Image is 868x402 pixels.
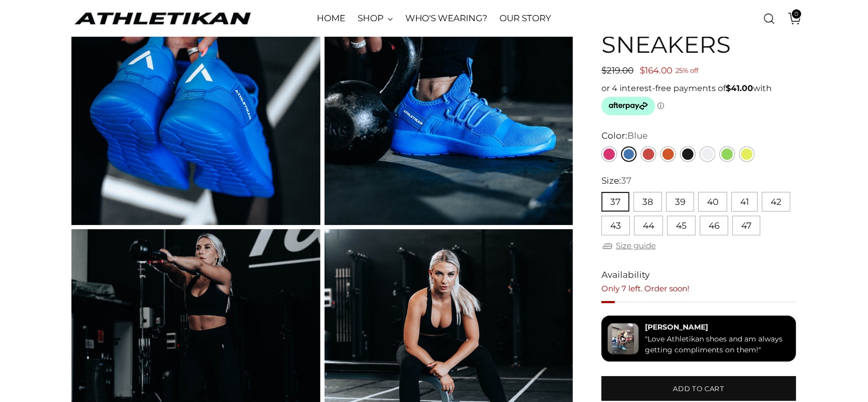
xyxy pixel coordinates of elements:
[601,376,797,401] button: Add to cart
[634,216,663,235] button: 44
[601,174,631,188] label: Size:
[621,175,631,186] span: 37
[601,129,648,143] label: Color:
[499,7,551,30] a: OUR STORY
[621,146,637,162] a: Blue
[601,216,630,235] button: 43
[627,130,648,141] span: Blue
[762,192,790,212] button: 42
[601,6,797,57] h1: ALTIS Blue Sneakers
[680,146,696,162] a: Black
[601,240,656,252] a: Size guide
[601,284,689,293] span: Only 7 left. Order soon!
[641,146,656,162] a: Red
[666,192,694,212] button: 39
[601,269,650,282] span: Availability
[719,146,735,162] a: Green
[405,7,488,30] a: WHO'S WEARING?
[317,7,345,30] a: HOME
[601,146,617,162] a: Pink
[731,192,758,212] button: 41
[781,8,801,29] a: Open cart modal
[601,65,634,76] span: $219.00
[759,8,779,29] a: Open search modal
[634,192,662,212] button: 38
[673,384,725,394] span: Add to cart
[700,146,715,162] a: White
[660,146,676,162] a: Orange
[739,146,755,162] a: Yellow
[732,216,760,235] button: 47
[640,65,672,76] span: $164.00
[700,216,728,235] button: 46
[792,9,801,19] span: 0
[72,10,253,26] a: ATHLETIKAN
[667,216,696,235] button: 45
[601,192,629,212] button: 37
[676,64,699,77] span: 25% off
[698,192,727,212] button: 40
[358,7,393,30] a: SHOP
